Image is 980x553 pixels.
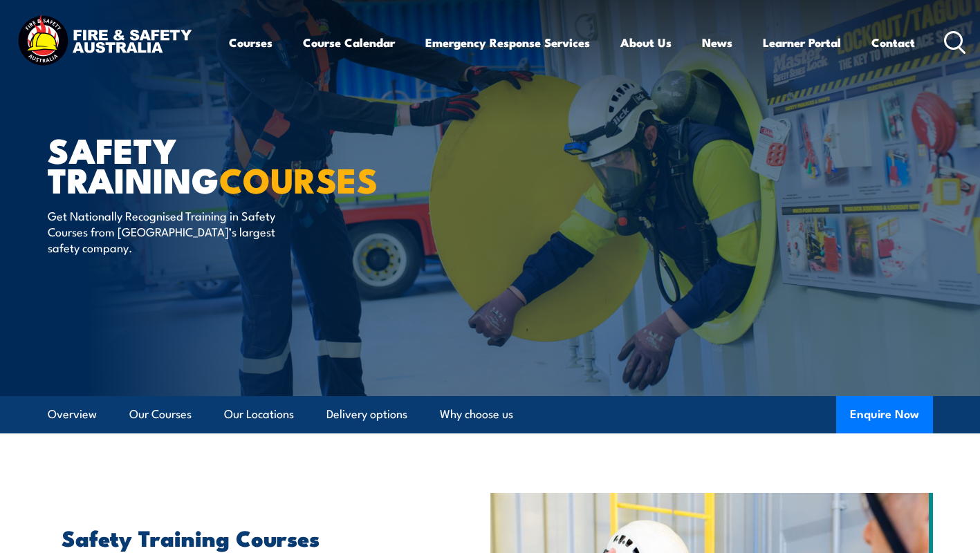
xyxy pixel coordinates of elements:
a: Emergency Response Services [425,24,590,61]
a: Learner Portal [763,24,841,61]
a: Course Calendar [303,24,395,61]
a: Our Courses [129,396,192,433]
h1: Safety Training [48,134,389,194]
button: Enquire Now [836,396,933,433]
strong: COURSES [219,152,378,205]
a: Overview [48,396,97,433]
a: News [702,24,732,61]
h2: Safety Training Courses [62,527,427,547]
p: Get Nationally Recognised Training in Safety Courses from [GEOGRAPHIC_DATA]’s largest safety comp... [48,207,300,256]
a: Delivery options [326,396,407,433]
a: Why choose us [440,396,513,433]
a: About Us [620,24,672,61]
a: Our Locations [224,396,294,433]
a: Contact [871,24,915,61]
a: Courses [229,24,272,61]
